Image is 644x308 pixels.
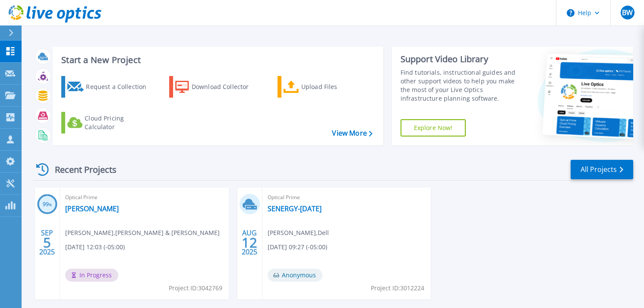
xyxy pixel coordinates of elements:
[65,269,118,282] span: In Progress
[61,76,158,98] a: Request a Collection
[33,159,128,180] div: Recent Projects
[39,227,55,258] div: SEP 2025
[332,129,372,137] a: View More
[268,269,322,282] span: Anonymous
[278,76,374,98] a: Upload Files
[49,202,52,207] span: %
[65,193,224,202] span: Optical Prime
[86,78,155,95] div: Request a Collection
[192,78,261,95] div: Download Collector
[169,283,222,293] span: Project ID: 3042769
[268,228,329,238] span: [PERSON_NAME] , Dell
[268,204,322,213] a: SENERGY-[DATE]
[65,204,119,213] a: [PERSON_NAME]
[401,68,521,103] div: Find tutorials, instructional guides and other support videos to help you make the most of your L...
[65,242,125,252] span: [DATE] 12:03 (-05:00)
[401,119,466,137] a: Explore Now!
[85,114,154,131] div: Cloud Pricing Calculator
[241,227,258,258] div: AUG 2025
[571,160,633,179] a: All Projects
[268,242,327,252] span: [DATE] 09:27 (-05:00)
[371,283,424,293] span: Project ID: 3012224
[37,200,57,210] h3: 99
[65,228,220,238] span: [PERSON_NAME] , [PERSON_NAME] & [PERSON_NAME]
[401,54,521,65] div: Support Video Library
[61,112,158,133] a: Cloud Pricing Calculator
[169,76,265,98] a: Download Collector
[301,78,370,95] div: Upload Files
[622,9,633,16] span: BW
[43,239,51,246] span: 5
[61,55,372,65] h3: Start a New Project
[268,193,426,202] span: Optical Prime
[242,239,257,246] span: 12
